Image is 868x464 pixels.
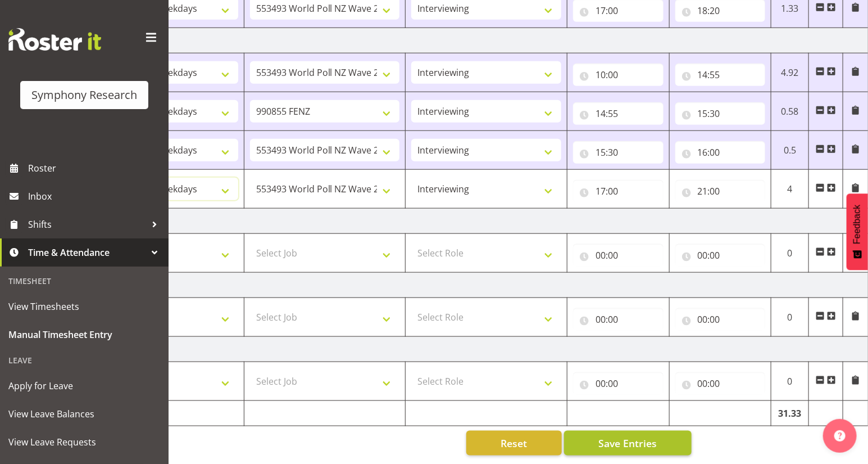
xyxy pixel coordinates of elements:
[771,362,809,401] td: 0
[28,160,163,177] span: Roster
[28,244,146,261] span: Time & Attendance
[847,193,868,270] button: Feedback - Show survey
[771,401,809,426] td: 31.33
[852,205,862,244] span: Feedback
[8,377,160,394] span: Apply for Leave
[675,244,766,267] input: Click to select...
[771,170,809,209] td: 4
[675,102,766,125] input: Click to select...
[8,298,160,315] span: View Timesheets
[3,372,166,400] a: Apply for Leave
[28,188,163,205] span: Inbox
[573,102,664,125] input: Click to select...
[771,131,809,170] td: 0.5
[573,180,664,202] input: Click to select...
[771,234,809,273] td: 0
[771,92,809,131] td: 0.58
[675,141,766,164] input: Click to select...
[8,406,160,422] span: View Leave Balances
[31,87,137,103] div: Symphony Research
[3,269,166,292] div: Timesheet
[3,428,166,456] a: View Leave Requests
[573,64,664,86] input: Click to select...
[3,400,166,428] a: View Leave Balances
[8,326,160,343] span: Manual Timesheet Entry
[771,53,809,92] td: 4.92
[28,216,146,233] span: Shifts
[8,28,101,51] img: Rosterit website logo
[8,434,160,451] span: View Leave Requests
[573,308,664,331] input: Click to select...
[675,372,766,395] input: Click to select...
[834,430,846,442] img: help-xxl-2.png
[573,141,664,164] input: Click to select...
[771,298,809,337] td: 0
[501,436,527,451] span: Reset
[675,64,766,86] input: Click to select...
[573,244,664,267] input: Click to select...
[564,431,692,456] button: Save Entries
[573,372,664,395] input: Click to select...
[675,180,766,202] input: Click to select...
[466,431,562,456] button: Reset
[3,349,166,372] div: Leave
[3,321,166,349] a: Manual Timesheet Entry
[675,308,766,331] input: Click to select...
[598,436,657,451] span: Save Entries
[3,292,166,321] a: View Timesheets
